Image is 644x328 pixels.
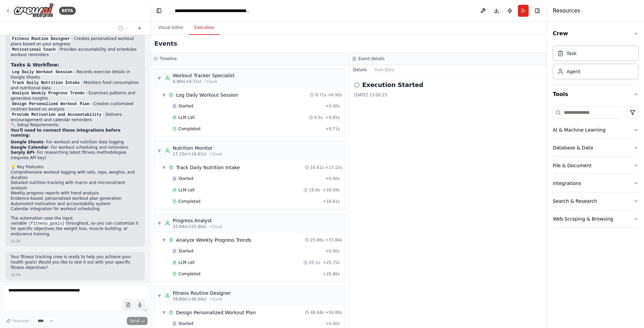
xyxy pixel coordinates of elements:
button: Visual Editor [153,21,189,35]
span: ▼ [162,165,166,170]
div: Integrations [553,180,581,187]
button: Execution [189,21,219,35]
div: Task [567,50,577,57]
span: 6.90s (+9.71s) [173,79,201,84]
div: Analyze Weekly Progress Trends [176,237,251,243]
span: + 0.00s [325,248,340,254]
button: Database & Data [553,139,639,156]
div: 12:54 [11,239,20,244]
span: Send [129,318,140,324]
span: ▼ [157,293,161,298]
li: Comprehensive workout logging with sets, reps, weights, and duration [11,170,140,180]
button: Web Scraping & Browsing [553,210,639,228]
span: • 1 task [204,79,217,84]
span: LLM call [178,260,195,265]
div: Workout Tracker Specialist [173,72,234,79]
span: + 33.84s [325,237,342,243]
div: File & Document [553,162,592,169]
span: ▼ [157,221,161,226]
div: Web Scraping & Browsing [553,216,613,222]
strong: Google Calendar [11,145,48,150]
code: Log Daily Workout Session [11,69,74,75]
li: Weekly progress reports with trend analysis [11,191,140,196]
span: + 17.15s [325,165,342,170]
div: Search & Research [553,198,597,204]
span: LLM call [178,187,195,193]
span: ▼ [162,310,166,315]
li: Evidence-based, personalized workout plan generation [11,196,140,201]
span: 9.5s [314,115,323,120]
div: BETA [59,7,76,15]
button: Upload files [123,300,133,310]
div: Log Daily Workout Session [176,92,238,98]
div: 12:54 [11,272,20,277]
span: + 9.65s [325,115,340,120]
button: Hide right sidebar [533,6,542,15]
strong: Tasks & Workflow: [11,62,59,67]
div: Design Personalized Workout Plan [176,309,256,316]
li: - For workout scheduling and reminders [11,145,140,150]
button: Crew [553,24,639,43]
p: Your fitness tracking crew is ready to help you achieve your health goals! Would you like to test... [11,254,140,270]
span: + 0.00s [325,103,340,109]
h3: Timeline [160,56,177,61]
span: + 25.75s [323,260,340,265]
span: Completed [178,271,200,277]
button: Send [127,317,148,325]
li: - Provides accountability and schedules workout reminders [11,47,140,58]
code: Motivational Coach [11,47,57,53]
h2: Execution Started [362,80,423,90]
div: Track Daily Nutrition Intake [176,164,240,171]
span: 9.71s [315,92,326,98]
li: - Delivers encouragement and calendar reminders [11,112,140,123]
span: 33.84s (+25.86s) [173,224,207,229]
span: 25.86s [310,237,324,243]
span: + 9.71s [325,126,340,132]
span: + 0.00s [325,321,340,326]
span: ▼ [162,92,166,98]
span: Completed [178,199,200,204]
li: - For researching latest fitness methodologies (requires API key) [11,150,140,160]
span: Improve [12,318,29,324]
button: Tools [553,85,639,104]
span: Completed [178,126,200,132]
span: 16.6s [309,187,320,193]
h2: 💡 Key Features: [11,165,140,170]
code: Fitness Routine Designer [11,36,71,42]
div: Progress Analyst [173,217,223,224]
span: • 1 task [209,151,223,157]
span: Started [178,176,193,181]
span: + 6.90s [328,92,342,98]
span: + 0.00s [325,176,340,181]
button: Switch to previous chat [115,24,131,32]
div: Nutrition Monitor [173,145,223,151]
h3: Event details [358,56,384,61]
div: AI & Machine Learning [553,127,605,133]
span: ▼ [157,76,161,81]
span: + 59.80s [325,310,342,315]
span: Started [178,248,193,254]
span: + 16.59s [323,187,340,193]
strong: Google Sheets [11,140,44,144]
span: Started [178,321,193,326]
span: 25.1s [309,260,320,265]
div: Crew [553,43,639,85]
img: Logo [13,3,54,18]
div: Database & Data [553,144,593,151]
strong: You'll need to connect these integrations before running: [11,128,120,138]
button: Details [349,65,371,75]
li: Calendar integration for workout scheduling [11,206,140,212]
button: File & Document [553,157,639,174]
button: Search & Research [553,192,639,210]
div: [DATE] 13:00:25 [354,92,542,98]
code: Provide Motivation and Accountability [11,112,103,118]
button: Click to speak your automation idea [135,300,145,310]
button: Improve [3,317,32,325]
code: {fitness_goals} [27,221,66,227]
span: ▼ [157,148,161,153]
span: 59.80s (+48.04s) [173,296,207,302]
span: 48.04s [310,310,324,315]
h4: Resources [553,7,580,15]
strong: Serply API [11,150,34,155]
span: ▼ [162,237,166,243]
